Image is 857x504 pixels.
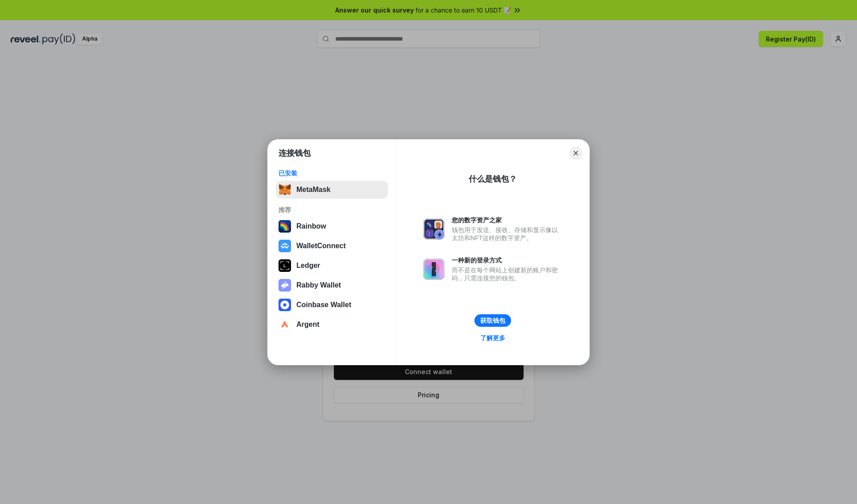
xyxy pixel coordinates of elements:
[276,237,388,255] button: WalletConnect
[423,218,445,240] img: svg+xml,%3Csvg%20xmlns%3D%22http%3A%2F%2Fwww.w3.org%2F2000%2Fsvg%22%20fill%3D%22none%22%20viewBox...
[276,217,388,235] button: Rainbow
[296,301,351,309] div: Coinbase Wallet
[279,318,291,331] img: svg+xml,%3Csvg%20width%3D%2228%22%20height%3D%2228%22%20viewBox%3D%220%200%2028%2028%22%20fill%3D...
[469,174,517,184] div: 什么是钱包？
[276,257,388,275] button: Ledger
[279,206,385,214] div: 推荐
[480,334,505,342] div: 了解更多
[296,321,320,329] div: Argent
[452,256,562,264] div: 一种新的登录方式
[279,220,291,233] img: svg+xml,%3Csvg%20width%3D%22120%22%20height%3D%22120%22%20viewBox%3D%220%200%20120%20120%22%20fil...
[480,317,505,325] div: 获取钱包
[452,226,562,242] div: 钱包用于发送、接收、存储和显示像以太坊和NFT这样的数字资产。
[452,266,562,282] div: 而不是在每个网站上创建新的账户和密码，只需连接您的钱包。
[296,242,346,250] div: WalletConnect
[276,276,388,294] button: Rabby Wallet
[570,147,582,159] button: Close
[423,258,445,280] img: svg+xml,%3Csvg%20xmlns%3D%22http%3A%2F%2Fwww.w3.org%2F2000%2Fsvg%22%20fill%3D%22none%22%20viewBox...
[296,222,326,230] div: Rainbow
[296,262,320,270] div: Ledger
[276,316,388,333] button: Argent
[296,186,330,194] div: MetaMask
[279,148,311,158] h1: 连接钱包
[279,240,291,252] img: svg+xml,%3Csvg%20width%3D%2228%22%20height%3D%2228%22%20viewBox%3D%220%200%2028%2028%22%20fill%3D...
[475,332,511,344] a: 了解更多
[474,314,511,327] button: 获取钱包
[276,181,388,199] button: MetaMask
[279,279,291,292] img: svg+xml,%3Csvg%20xmlns%3D%22http%3A%2F%2Fwww.w3.org%2F2000%2Fsvg%22%20fill%3D%22none%22%20viewBox...
[452,216,562,224] div: 您的数字资产之家
[279,259,291,272] img: svg+xml,%3Csvg%20xmlns%3D%22http%3A%2F%2Fwww.w3.org%2F2000%2Fsvg%22%20width%3D%2228%22%20height%3...
[279,299,291,311] img: svg+xml,%3Csvg%20width%3D%2228%22%20height%3D%2228%22%20viewBox%3D%220%200%2028%2028%22%20fill%3D...
[296,281,341,289] div: Rabby Wallet
[279,183,291,196] img: svg+xml,%3Csvg%20fill%3D%22none%22%20height%3D%2233%22%20viewBox%3D%220%200%2035%2033%22%20width%...
[279,169,385,177] div: 已安装
[276,296,388,314] button: Coinbase Wallet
